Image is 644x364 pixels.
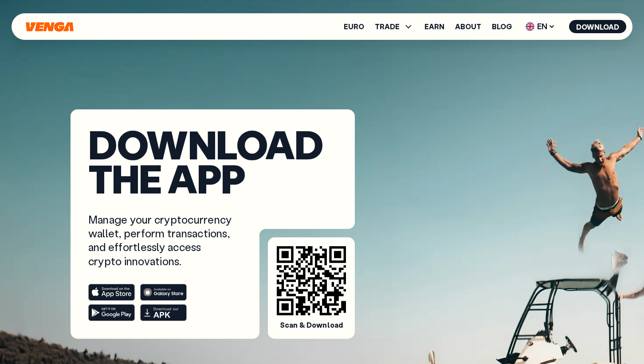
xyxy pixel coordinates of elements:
a: About [455,23,481,30]
svg: Home [25,22,75,32]
img: flag-uk [526,22,534,31]
a: Earn [424,23,444,30]
a: Euro [344,23,364,30]
a: Blog [492,23,512,30]
span: Scan & Download [280,321,343,330]
span: TRADE [375,21,414,32]
img: phone [378,79,543,353]
span: EN [522,19,558,34]
span: TRADE [375,23,400,30]
h1: Download the app [88,127,337,195]
button: Download [569,20,626,33]
p: Manage your cryptocurrency wallet, perform transactions, and effortlessly access crypto innovations. [88,213,234,268]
